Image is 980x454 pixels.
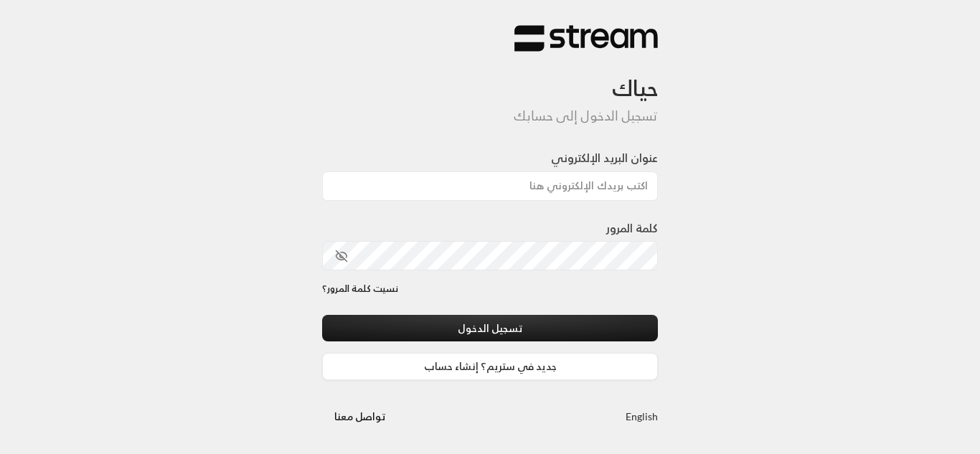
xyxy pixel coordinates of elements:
a: English [626,403,658,430]
a: جديد في ستريم؟ إنشاء حساب [322,353,658,379]
a: نسيت كلمة المرور؟ [322,282,398,296]
h5: تسجيل الدخول إلى حسابك [322,108,658,124]
input: اكتب بريدك الإلكتروني هنا [322,171,658,201]
img: Stream Logo [514,24,658,52]
h3: حياك [322,52,658,102]
button: تسجيل الدخول [322,315,658,341]
a: تواصل معنا [322,407,397,425]
label: كلمة المرور [606,219,658,237]
button: toggle password visibility [329,244,354,268]
button: تواصل معنا [322,403,397,430]
label: عنوان البريد الإلكتروني [551,149,658,166]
